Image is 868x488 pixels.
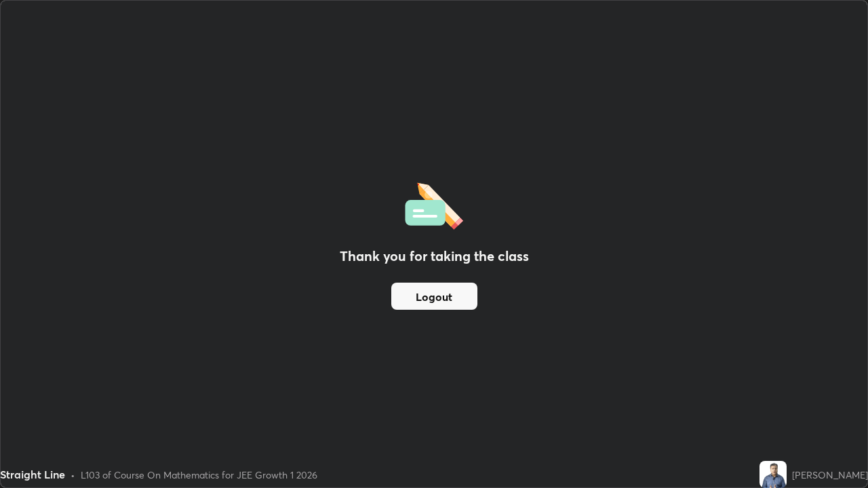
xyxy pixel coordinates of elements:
[71,468,75,482] div: •
[81,468,317,482] div: L103 of Course On Mathematics for JEE Growth 1 2026
[792,468,868,482] div: [PERSON_NAME]
[391,283,477,310] button: Logout
[405,178,463,230] img: offlineFeedback.1438e8b3.svg
[340,246,529,266] h2: Thank you for taking the class
[759,461,787,488] img: b46e901505a44cd682be6eef0f3141f9.jpg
